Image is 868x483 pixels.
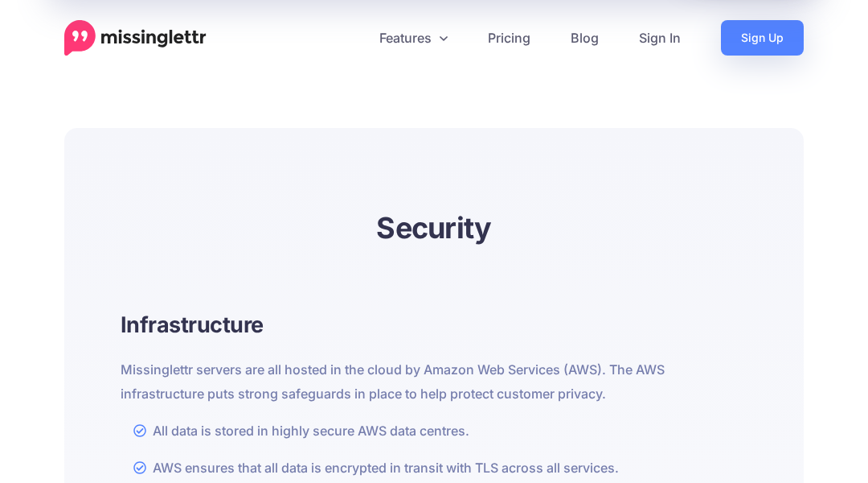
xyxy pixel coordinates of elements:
[121,208,747,247] h1: Security
[551,20,619,56] a: Blog
[359,20,468,56] a: Features
[721,20,804,56] a: Sign Up
[64,20,207,56] a: Home
[153,456,747,480] p: AWS ensures that all data is encrypted in transit with TLS across all services.
[121,308,747,341] h3: Infrastructure
[619,20,701,56] a: Sign In
[153,419,747,443] p: All data is stored in highly secure AWS data centres.
[121,357,747,406] p: Missinglettr servers are all hosted in the cloud by Amazon Web Services (AWS). The AWS infrastruc...
[468,20,551,56] a: Pricing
